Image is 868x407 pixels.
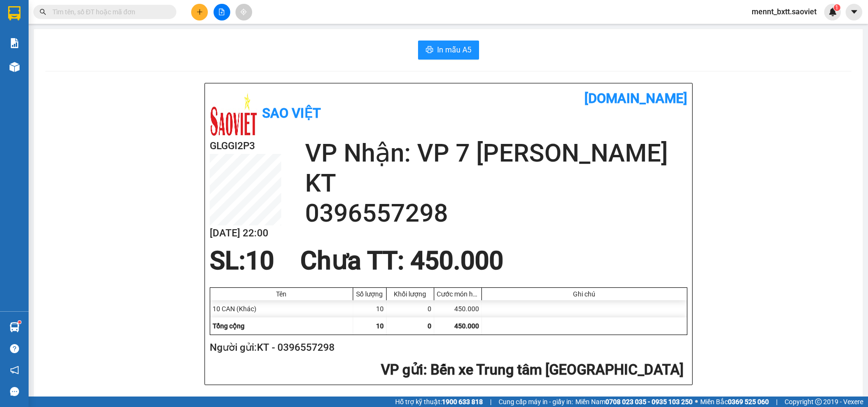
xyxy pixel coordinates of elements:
[18,321,21,324] sup: 1
[695,400,698,404] span: ⚪️
[356,290,384,298] div: Số lượng
[305,168,687,198] h2: KT
[262,105,321,121] b: Sao Việt
[484,290,684,298] div: Ghi chú
[10,38,20,48] img: solution-icon
[700,397,769,407] span: Miền Bắc
[210,246,245,275] span: SL:
[850,8,858,16] span: caret-down
[454,322,479,330] span: 450.000
[828,8,837,16] img: icon-new-feature
[846,4,862,20] button: caret-down
[10,62,20,72] img: warehouse-icon
[240,9,247,15] span: aim
[196,9,203,15] span: plus
[40,9,46,15] span: search
[442,398,483,406] strong: 1900 633 818
[381,361,423,378] span: VP gửi
[210,340,684,356] h2: Người gửi: KT - 0396557298
[10,366,19,375] span: notification
[235,4,252,20] button: aim
[834,4,840,11] sup: 1
[418,41,479,60] button: printerIn mẫu A5
[776,397,777,407] span: |
[245,246,274,275] span: 10
[437,290,479,298] div: Cước món hàng
[387,300,434,317] div: 0
[426,46,433,55] span: printer
[210,300,353,317] div: 10 CAN (Khác)
[605,398,693,406] strong: 0708 023 035 - 0935 103 250
[305,198,687,228] h2: 0396557298
[305,138,687,168] h2: VP Nhận: VP 7 [PERSON_NAME]
[437,44,471,56] span: In mẫu A5
[52,7,165,17] input: Tìm tên, số ĐT hoặc mã đơn
[835,4,838,11] span: 1
[490,397,491,407] span: |
[210,225,281,241] h2: [DATE] 22:00
[376,322,384,330] span: 10
[8,6,20,20] img: logo-vxr
[10,344,19,353] span: question-circle
[210,91,257,138] img: logo.jpg
[584,91,687,106] b: [DOMAIN_NAME]
[10,322,20,332] img: warehouse-icon
[295,246,509,275] div: Chưa TT : 450.000
[210,360,684,380] h2: : Bến xe Trung tâm [GEOGRAPHIC_DATA]
[499,397,573,407] span: Cung cấp máy in - giấy in:
[815,398,822,405] span: copyright
[744,6,824,18] span: mennt_bxtt.saoviet
[395,397,483,407] span: Hỗ trợ kỹ thuật:
[213,290,350,298] div: Tên
[214,4,230,20] button: file-add
[575,397,693,407] span: Miền Nam
[10,387,19,396] span: message
[353,300,387,317] div: 10
[728,398,769,406] strong: 0369 525 060
[210,138,281,154] h2: GLGGI2P3
[434,300,482,317] div: 450.000
[213,322,245,330] span: Tổng cộng
[191,4,208,20] button: plus
[389,290,431,298] div: Khối lượng
[428,322,431,330] span: 0
[218,9,225,15] span: file-add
